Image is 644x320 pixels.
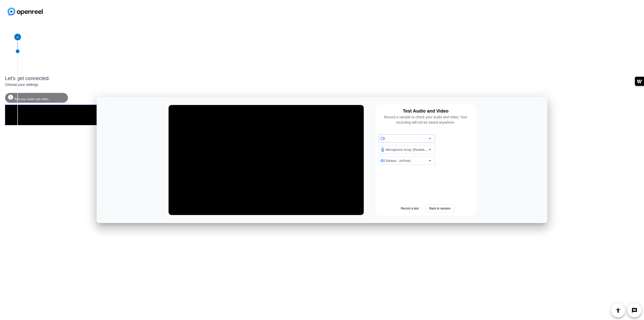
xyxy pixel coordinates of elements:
span: Default - AirPods [386,159,411,163]
div: Record a sample to check your audio and video. Your recording will not be saved anywhere. [378,115,473,125]
mat-icon: accessibility [615,307,621,313]
button: Record a test [397,204,423,212]
span: Back to session [429,206,451,211]
div: Test Audio and Video [403,108,449,115]
div: Choose your settings [5,82,131,87]
mat-icon: message [631,307,637,313]
span: Record a test [401,206,419,211]
div: Let's get connected. [5,75,131,82]
button: Back to session [425,204,455,212]
span: Microphone Array (Realtek(R) Audio) [386,148,440,152]
mat-icon: info [8,94,14,100]
span: Test your audio and video [14,97,49,101]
